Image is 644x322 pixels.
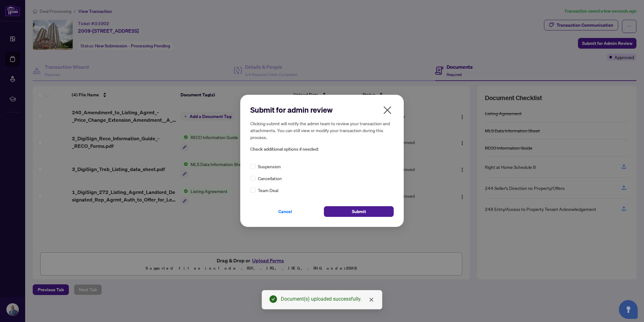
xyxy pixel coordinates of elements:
[281,295,375,303] div: Document(s) uploaded successfully.
[269,295,277,303] span: check-circle
[250,207,320,217] button: Cancel
[250,120,394,141] h5: Clicking submit will notify the admin team to review your transaction and attachments. You can st...
[352,207,366,217] span: Submit
[258,187,278,194] span: Team Deal
[250,146,394,153] span: Check additional options if needed:
[619,300,638,319] button: Open asap
[258,175,282,182] span: Cancellation
[369,297,374,302] span: close
[368,296,375,303] a: Close
[278,207,292,217] span: Cancel
[382,105,392,115] span: close
[250,105,394,115] h2: Submit for admin review
[258,163,281,170] span: Suspension
[324,207,394,217] button: Submit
